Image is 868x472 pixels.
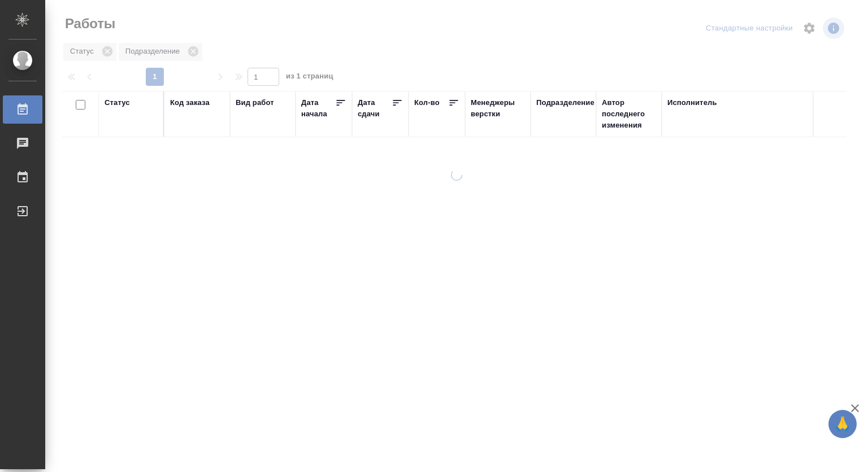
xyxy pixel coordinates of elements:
div: Вид работ [236,97,274,108]
div: Статус [105,97,130,108]
div: Дата сдачи [358,97,392,120]
div: Исполнитель [667,97,717,108]
div: Дата начала [301,97,335,120]
div: Менеджеры верстки [471,97,525,120]
span: 🙏 [833,412,852,436]
div: Код заказа [170,97,210,108]
div: Автор последнего изменения [602,97,656,131]
button: 🙏 [828,410,857,438]
div: Подразделение [536,97,594,108]
div: Кол-во [414,97,440,108]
